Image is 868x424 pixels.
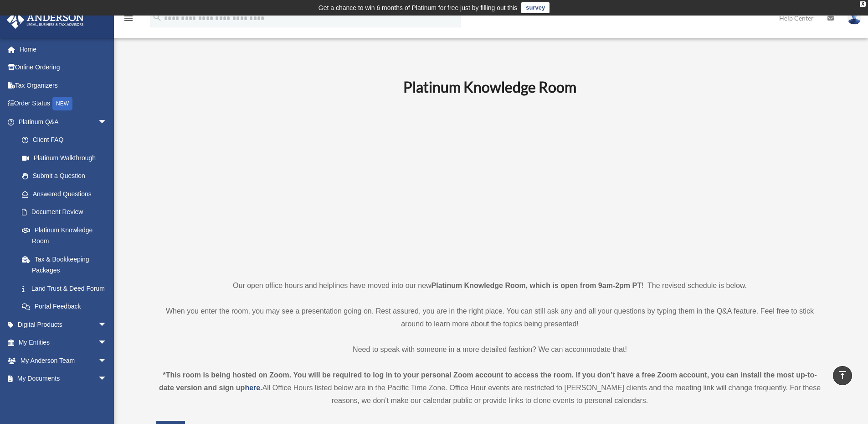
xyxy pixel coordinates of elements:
[6,40,121,58] a: Home
[123,16,134,24] a: menu
[152,12,162,22] i: search
[6,113,121,131] a: Platinum Q&Aarrow_drop_down
[245,384,260,392] a: here
[6,334,121,352] a: My Entitiesarrow_drop_down
[13,185,121,203] a: Answered Questions
[6,58,121,77] a: Online Ordering
[123,13,134,24] i: menu
[13,221,116,250] a: Platinum Knowledge Room
[353,108,627,262] iframe: 231110_Toby_KnowledgeRoom
[159,371,817,392] strong: *This room is being hosted on Zoom. You will be required to log in to your personal Zoom account ...
[13,298,121,316] a: Portal Feedback
[52,97,72,110] div: NEW
[837,370,848,381] i: vertical_align_top
[98,387,116,406] span: arrow_drop_down
[13,149,121,167] a: Platinum Walkthrough
[6,76,121,94] a: Tax Organizers
[13,203,121,221] a: Document Review
[13,131,121,149] a: Client FAQ
[98,370,116,388] span: arrow_drop_down
[6,94,121,113] a: Order StatusNEW
[318,2,518,13] div: Get a chance to win 6 months of Platinum for free just by filling out this
[98,334,116,352] span: arrow_drop_down
[156,279,824,292] p: Our open office hours and helplines have moved into our new ! The revised schedule is below.
[521,2,550,13] a: survey
[156,343,824,356] p: Need to speak with someone in a more detailed fashion? We can accommodate that!
[13,250,121,279] a: Tax & Bookkeeping Packages
[6,370,121,388] a: My Documentsarrow_drop_down
[4,11,87,29] img: Anderson Advisors Platinum Portal
[98,113,116,131] span: arrow_drop_down
[847,11,861,25] img: User Pic
[431,282,642,289] strong: Platinum Knowledge Room, which is open from 9am-2pm PT
[260,384,262,392] strong: .
[860,1,866,7] div: close
[403,78,576,96] b: Platinum Knowledge Room
[156,369,824,407] div: All Office Hours listed below are in the Pacific Time Zone. Office Hour events are restricted to ...
[98,351,116,370] span: arrow_drop_down
[156,305,824,330] p: When you enter the room, you may see a presentation going on. Rest assured, you are in the right ...
[833,366,852,385] a: vertical_align_top
[98,315,116,334] span: arrow_drop_down
[13,279,121,298] a: Land Trust & Deed Forum
[13,167,121,185] a: Submit a Question
[6,315,121,334] a: Digital Productsarrow_drop_down
[6,351,121,370] a: My Anderson Teamarrow_drop_down
[6,387,121,406] a: Online Learningarrow_drop_down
